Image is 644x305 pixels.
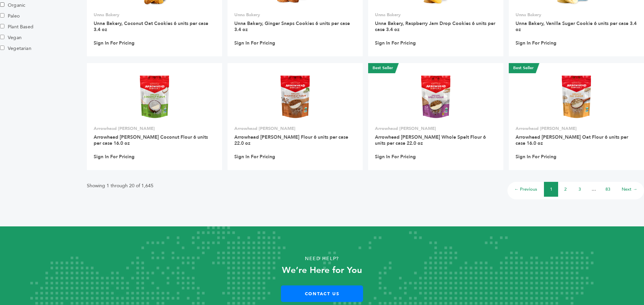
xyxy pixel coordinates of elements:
[605,186,610,192] a: 83
[234,40,275,46] a: Sign In For Pricing
[557,73,595,121] img: Arrowhead Mills Oat Flour 6 units per case 16.0 oz
[514,186,537,192] a: ← Previous
[375,12,497,18] p: Unna Bakery
[375,134,486,146] a: Arrowhead [PERSON_NAME] Whole Spelt Flour 6 units per case 22.0 oz
[375,154,416,160] a: Sign In For Pricing
[375,20,495,33] a: Unna Bakery, Raspberry Jam Drop Cookies 6 units per case 3.4 oz
[516,134,628,146] a: Arrowhead [PERSON_NAME] Oat Flour 6 units per case 16.0 oz
[94,126,215,132] p: Arrowhead [PERSON_NAME]
[516,12,637,18] p: Unna Bakery
[550,186,552,192] a: 1
[564,186,567,192] a: 2
[516,126,637,132] p: Arrowhead [PERSON_NAME]
[587,182,601,197] li: …
[234,154,275,160] a: Sign In For Pricing
[94,40,135,46] a: Sign In For Pricing
[622,186,637,192] a: Next →
[136,73,173,121] img: Arrowhead Mills Coconut Flour 6 units per case 16.0 oz
[516,154,556,160] a: Sign In For Pricing
[282,264,362,276] strong: We’re Here for You
[281,285,363,302] a: Contact Us
[375,40,416,46] a: Sign In For Pricing
[276,73,314,121] img: Arrowhead Mills Buckwheat Flour 6 units per case 22.0 oz
[516,20,637,33] a: Unna Bakery, Vanilla Sugar Cookie 6 units per case 3.4 oz
[234,126,356,132] p: Arrowhead [PERSON_NAME]
[578,186,581,192] a: 3
[94,20,208,33] a: Unna Bakery, Coconut Oat Cookies 6 units per case 3.4 oz
[516,40,556,46] a: Sign In For Pricing
[94,134,208,146] a: Arrowhead [PERSON_NAME] Coconut Flour 6 units per case 16.0 oz
[87,182,153,190] p: Showing 1 through 20 of 1,645
[94,154,135,160] a: Sign In For Pricing
[417,73,455,121] img: Arrowhead Mills Whole Spelt Flour 6 units per case 22.0 oz
[94,12,215,18] p: Unna Bakery
[32,254,612,264] p: Need Help?
[234,134,348,146] a: Arrowhead [PERSON_NAME] Flour 6 units per case 22.0 oz
[234,12,356,18] p: Unna Bakery
[375,126,497,132] p: Arrowhead [PERSON_NAME]
[234,20,350,33] a: Unna Bakery, Ginger Snaps Cookies 6 units per case 3.4 oz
